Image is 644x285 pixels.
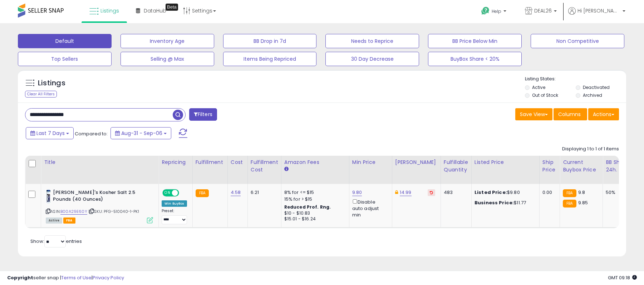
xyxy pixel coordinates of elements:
[444,189,466,196] div: 483
[60,209,87,215] a: B00A29E60Y
[606,189,629,196] div: 50%
[475,200,534,206] div: $11.77
[583,84,610,90] label: Deactivated
[18,52,112,66] button: Top Sellers
[525,76,626,82] p: Listing States:
[284,204,331,210] b: Reduced Prof. Rng.
[223,34,317,48] button: BB Drop in 7d
[476,1,513,23] a: Help
[7,275,124,281] div: seller snap | |
[534,7,552,14] span: DEAL26
[144,7,166,14] span: DataHub
[44,159,156,166] div: Title
[428,52,522,66] button: BuyBox Share < 20%
[428,34,522,48] button: BB Price Below Min
[352,198,387,219] div: Disable auto adjust min
[606,159,632,174] div: BB Share 24h.
[162,209,187,225] div: Preset:
[588,108,619,120] button: Actions
[492,8,501,14] span: Help
[395,159,438,166] div: [PERSON_NAME]
[46,189,153,222] div: ASIN:
[475,189,534,196] div: $9.80
[284,189,344,196] div: 8% for <= $15
[475,189,507,196] b: Listed Price:
[100,7,119,14] span: Listings
[166,4,178,11] div: Tooltip anchor
[46,189,51,204] img: 31iklA-fWoL._SL40_.jpg
[542,159,557,174] div: Ship Price
[578,189,585,196] span: 9.8
[532,92,558,98] label: Out of Stock
[110,127,171,139] button: Aug-31 - Sep-06
[558,111,581,118] span: Columns
[608,274,637,281] span: 2025-09-14 09:18 GMT
[352,159,389,166] div: Min Price
[178,190,190,196] span: OFF
[121,130,162,137] span: Aug-31 - Sep-06
[284,196,344,202] div: 15% for > $15
[196,189,209,197] small: FBA
[562,146,619,152] div: Displaying 1 to 1 of 1 items
[400,189,412,196] a: 14.99
[121,34,214,48] button: Inventory Age
[325,52,419,66] button: 30 Day Decrease
[563,200,576,207] small: FBA
[568,7,625,23] a: Hi [PERSON_NAME]
[325,34,419,48] button: Needs to Reprice
[25,91,57,97] div: Clear All Filters
[475,199,514,206] b: Business Price:
[121,52,214,66] button: Selling @ Max
[61,274,92,281] a: Terms of Use
[162,200,187,207] div: Win BuyBox
[251,159,278,174] div: Fulfillment Cost
[46,217,62,224] span: All listings currently available for purchase on Amazon
[532,84,545,90] label: Active
[284,159,346,166] div: Amazon Fees
[284,166,289,172] small: Amazon Fees.
[475,159,536,166] div: Listed Price
[163,190,172,196] span: ON
[531,34,624,48] button: Non Competitive
[162,159,190,166] div: Repricing
[53,189,140,204] b: [PERSON_NAME]'s Kosher Salt 2.5 Pounds (40 Ounces)
[583,92,602,98] label: Archived
[189,108,217,121] button: Filters
[578,199,588,206] span: 9.85
[7,274,33,281] strong: Copyright
[481,6,490,15] i: Get Help
[284,216,344,222] div: $15.01 - $16.24
[88,209,139,214] span: | SKU: PFG-510040-1-PK1
[352,189,362,196] a: 9.80
[563,159,600,174] div: Current Buybox Price
[18,34,112,48] button: Default
[444,159,468,174] div: Fulfillable Quantity
[284,210,344,216] div: $10 - $10.83
[75,130,108,137] span: Compared to:
[38,78,65,88] h5: Listings
[26,127,74,139] button: Last 7 Days
[515,108,552,120] button: Save View
[563,189,576,197] small: FBA
[554,108,587,120] button: Columns
[196,159,225,166] div: Fulfillment
[30,238,82,245] span: Show: entries
[36,130,65,137] span: Last 7 Days
[231,189,241,196] a: 4.58
[223,52,317,66] button: Items Being Repriced
[542,189,554,196] div: 0.00
[577,7,620,14] span: Hi [PERSON_NAME]
[231,159,245,166] div: Cost
[251,189,276,196] div: 6.21
[63,217,75,224] span: FBA
[93,274,124,281] a: Privacy Policy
